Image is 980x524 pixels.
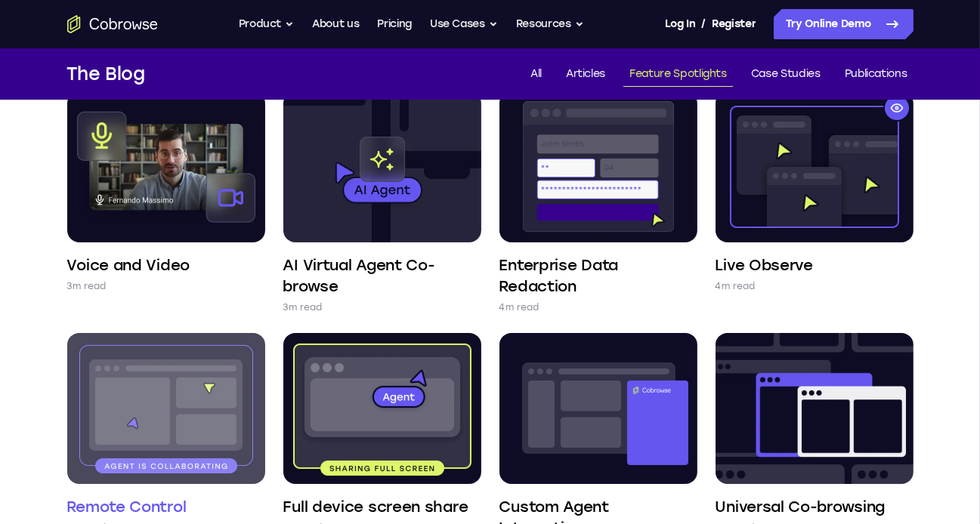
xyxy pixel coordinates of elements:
a: Enterprise Data Redaction 4m read [499,91,697,315]
span: / [701,15,706,33]
p: 4m read [716,279,756,294]
img: Full device screen share [283,333,481,484]
h4: AI Virtual Agent Co-browse [283,254,481,297]
a: About us [312,9,359,39]
img: Universal Co-browsing [716,333,914,484]
img: AI Virtual Agent Co-browse [283,91,481,242]
h4: Universal Co-browsing [716,496,886,517]
p: 3m read [283,300,323,315]
h4: Full device screen share [283,496,468,517]
img: Remote Control [67,333,265,484]
h4: Enterprise Data Redaction [499,254,697,297]
button: Use Cases [430,9,498,39]
img: Voice and Video [67,91,265,242]
img: Enterprise Data Redaction [499,91,697,242]
a: Case Studies [745,62,827,87]
a: Live Observe 4m read [716,91,914,294]
h4: Live Observe [716,254,813,276]
a: Articles [560,62,611,87]
button: Product [239,9,295,39]
a: Voice and Video 3m read [67,91,265,294]
a: Log In [665,9,695,39]
p: 3m read [67,279,107,294]
a: Register [712,9,756,39]
a: Go to the home page [67,15,158,33]
button: Resources [516,9,584,39]
p: 4m read [499,300,539,315]
a: Pricing [377,9,412,39]
a: All [524,62,548,87]
h4: Voice and Video [67,254,190,276]
a: Feature Spotlights [623,62,733,87]
img: Custom Agent Integrations [499,333,697,484]
h1: The Blog [67,60,145,88]
a: Publications [839,62,914,87]
img: Live Observe [716,91,914,242]
a: AI Virtual Agent Co-browse 3m read [283,91,481,315]
a: Try Online Demo [774,9,914,39]
h4: Remote Control [67,496,187,517]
